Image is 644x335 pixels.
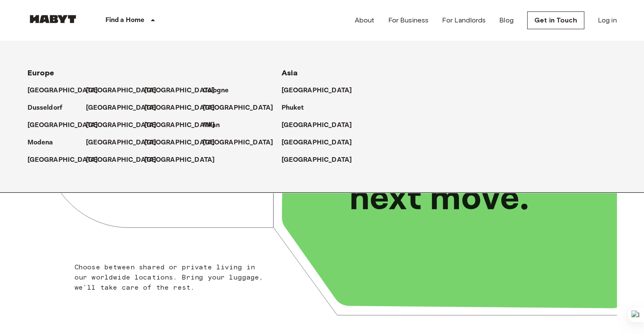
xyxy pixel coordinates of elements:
[86,155,157,165] p: [GEOGRAPHIC_DATA]
[527,11,584,29] a: Get in Touch
[388,15,428,25] a: For Business
[598,15,617,25] a: Log in
[144,86,215,96] p: [GEOGRAPHIC_DATA]
[203,138,282,148] a: [GEOGRAPHIC_DATA]
[86,86,157,96] p: [GEOGRAPHIC_DATA]
[105,15,145,25] p: Find a Home
[203,86,229,96] p: Cologne
[86,155,165,165] a: [GEOGRAPHIC_DATA]
[282,138,361,148] a: [GEOGRAPHIC_DATA]
[28,155,98,165] p: [GEOGRAPHIC_DATA]
[349,135,603,220] p: Unlock your next move.
[282,120,352,130] p: [GEOGRAPHIC_DATA]
[282,103,304,113] p: Phuket
[282,138,352,148] p: [GEOGRAPHIC_DATA]
[86,120,165,130] a: [GEOGRAPHIC_DATA]
[282,68,298,78] span: Asia
[28,86,98,96] p: [GEOGRAPHIC_DATA]
[499,15,514,25] a: Blog
[203,86,238,96] a: Cologne
[28,103,63,113] p: Dusseldorf
[144,103,224,113] a: [GEOGRAPHIC_DATA]
[282,155,352,165] p: [GEOGRAPHIC_DATA]
[28,103,71,113] a: Dusseldorf
[86,103,157,113] p: [GEOGRAPHIC_DATA]
[203,103,282,113] a: [GEOGRAPHIC_DATA]
[86,138,157,148] p: [GEOGRAPHIC_DATA]
[144,155,224,165] a: [GEOGRAPHIC_DATA]
[28,138,53,148] p: Modena
[28,120,98,130] p: [GEOGRAPHIC_DATA]
[282,86,352,96] p: [GEOGRAPHIC_DATA]
[282,86,361,96] a: [GEOGRAPHIC_DATA]
[28,15,78,23] img: Habyt
[203,120,220,130] p: Milan
[282,155,361,165] a: [GEOGRAPHIC_DATA]
[144,120,215,130] p: [GEOGRAPHIC_DATA]
[442,15,486,25] a: For Landlords
[28,155,107,165] a: [GEOGRAPHIC_DATA]
[144,155,215,165] p: [GEOGRAPHIC_DATA]
[86,103,165,113] a: [GEOGRAPHIC_DATA]
[144,138,224,148] a: [GEOGRAPHIC_DATA]
[203,138,274,148] p: [GEOGRAPHIC_DATA]
[203,103,274,113] p: [GEOGRAPHIC_DATA]
[86,120,157,130] p: [GEOGRAPHIC_DATA]
[28,120,107,130] a: [GEOGRAPHIC_DATA]
[86,86,165,96] a: [GEOGRAPHIC_DATA]
[75,262,269,293] p: Choose between shared or private living in our worldwide locations. Bring your luggage, we'll tak...
[144,103,215,113] p: [GEOGRAPHIC_DATA]
[28,138,62,148] a: Modena
[28,68,55,78] span: Europe
[355,15,375,25] a: About
[203,120,229,130] a: Milan
[28,86,107,96] a: [GEOGRAPHIC_DATA]
[144,138,215,148] p: [GEOGRAPHIC_DATA]
[144,120,224,130] a: [GEOGRAPHIC_DATA]
[282,120,361,130] a: [GEOGRAPHIC_DATA]
[86,138,165,148] a: [GEOGRAPHIC_DATA]
[144,86,224,96] a: [GEOGRAPHIC_DATA]
[282,103,312,113] a: Phuket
